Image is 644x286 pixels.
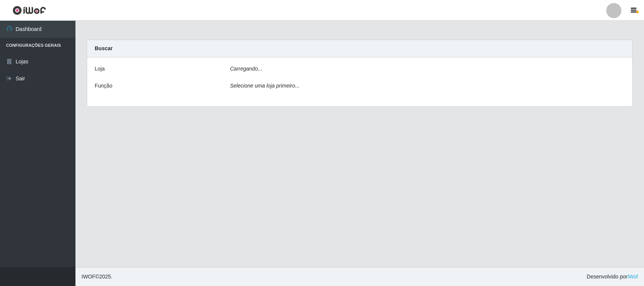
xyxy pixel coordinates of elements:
label: Função [95,82,112,90]
img: CoreUI Logo [12,6,46,15]
i: Carregando... [230,66,263,72]
label: Loja [95,65,105,73]
span: Desenvolvido por [587,273,638,281]
i: Selecione uma loja primeiro... [230,83,300,89]
strong: Buscar [95,45,112,51]
span: © 2025 . [81,273,112,281]
span: IWOF [81,274,95,280]
a: iWof [627,274,638,280]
